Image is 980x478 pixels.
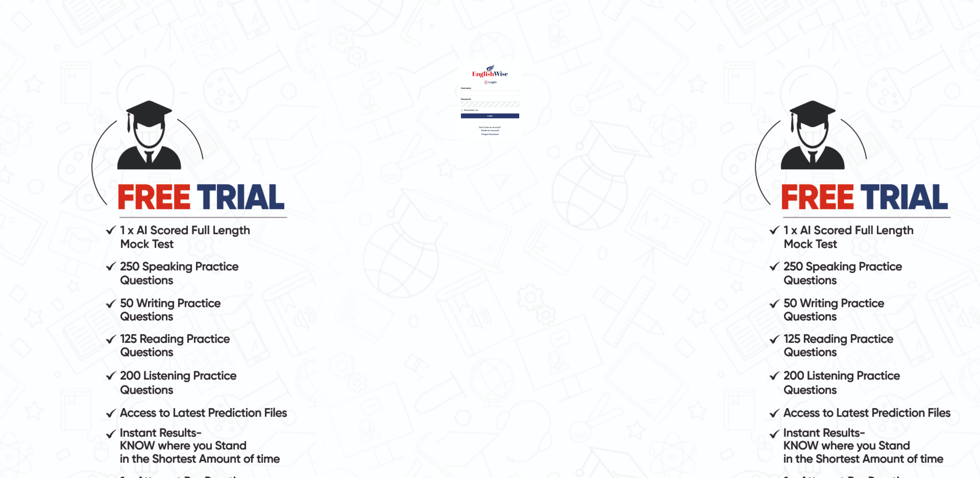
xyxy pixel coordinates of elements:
a: Create an account [461,129,519,132]
a: Forgot Password [461,133,519,136]
h4: Login [461,80,519,85]
button: Login [461,113,519,118]
img: Logo of English Wise sign in for intelligent practice with AI [472,64,509,78]
input: Remember me [461,109,463,111]
label: Username [461,87,471,90]
label: Password [461,98,471,101]
p: Don't have an account? [461,126,519,136]
label: Remember me [461,109,478,112]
